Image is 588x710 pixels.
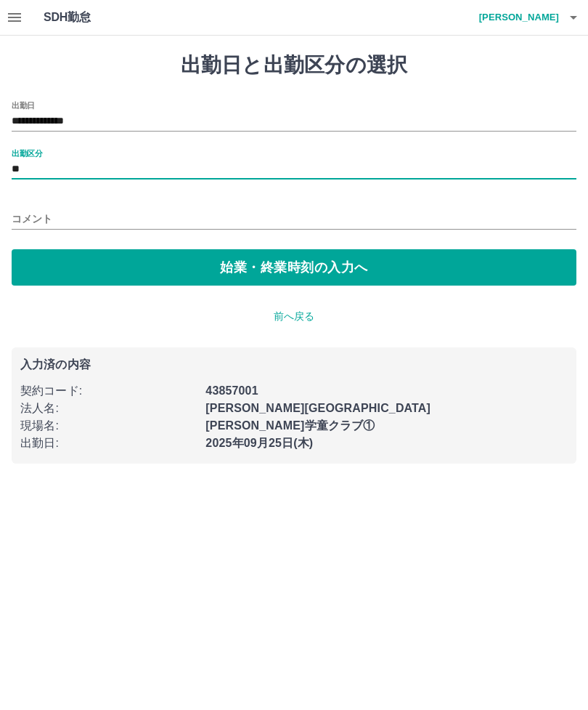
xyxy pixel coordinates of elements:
p: 入力済の内容 [20,359,568,371]
p: 前へ戻る [12,309,576,324]
b: 2025年09月25日(木) [205,437,313,449]
b: [PERSON_NAME]学童クラブ① [205,419,375,432]
label: 出勤日 [12,100,35,110]
label: 出勤区分 [12,148,42,158]
h1: 出勤日と出勤区分の選択 [12,53,576,78]
b: [PERSON_NAME][GEOGRAPHIC_DATA] [205,402,430,414]
p: 契約コード : [20,382,197,400]
button: 始業・終業時刻の入力へ [12,249,576,286]
p: 出勤日 : [20,435,197,452]
p: 法人名 : [20,400,197,417]
p: 現場名 : [20,417,197,435]
b: 43857001 [205,384,258,397]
